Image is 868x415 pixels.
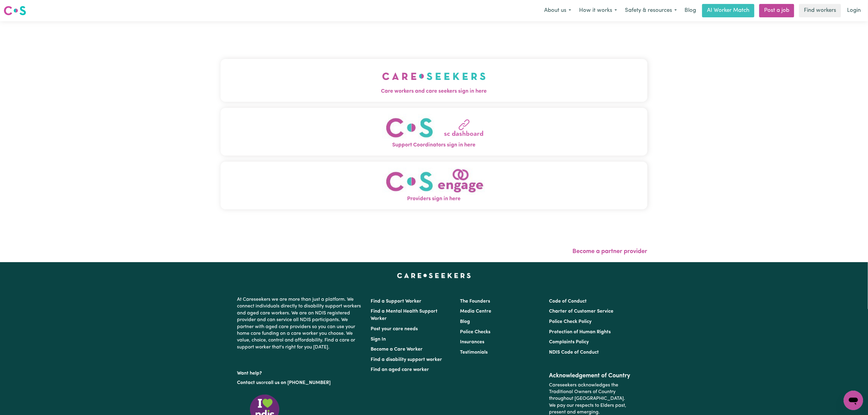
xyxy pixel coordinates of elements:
[221,108,647,156] button: Support Coordinators sign in here
[397,273,471,278] a: Careseekers home page
[702,4,754,17] a: AI Worker Match
[237,368,364,377] p: Want help?
[460,309,491,314] a: Media Centre
[681,4,700,17] a: Blog
[371,367,429,372] a: Find an aged care worker
[549,340,589,345] a: Complaints Policy
[540,4,575,17] button: About us
[843,4,864,17] a: Login
[371,327,418,331] a: Post your care needs
[460,350,488,355] a: Testimonials
[621,4,681,17] button: Safety & resources
[266,380,331,385] a: call us on [PHONE_NUMBER]
[549,319,592,324] a: Police Check Policy
[221,141,647,149] span: Support Coordinators sign in here
[221,162,647,209] button: Providers sign in here
[460,299,490,304] a: The Founders
[371,299,422,304] a: Find a Support Worker
[4,4,26,18] a: Careseekers logo
[237,294,364,353] p: At Careseekers we are more than just a platform. We connect individuals directly to disability su...
[221,195,647,203] span: Providers sign in here
[371,357,442,362] a: Find a disability support worker
[221,59,647,101] button: Care workers and care seekers sign in here
[549,330,611,334] a: Protection of Human Rights
[549,299,587,304] a: Code of Conduct
[221,87,647,95] span: Care workers and care seekers sign in here
[799,4,841,17] a: Find workers
[549,309,613,314] a: Charter of Customer Service
[460,330,490,334] a: Police Checks
[460,319,470,324] a: Blog
[371,309,438,321] a: Find a Mental Health Support Worker
[4,5,26,16] img: Careseekers logo
[575,4,621,17] button: How it works
[460,340,484,345] a: Insurances
[371,347,423,352] a: Become a Care Worker
[549,372,631,379] h2: Acknowledgement of Country
[549,350,599,355] a: NDIS Code of Conduct
[844,391,863,410] iframe: Button to launch messaging window, conversation in progress
[371,337,386,342] a: Sign In
[573,249,647,255] a: Become a partner provider
[237,377,364,389] p: or
[237,380,261,385] a: Contact us
[759,4,794,17] a: Post a job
